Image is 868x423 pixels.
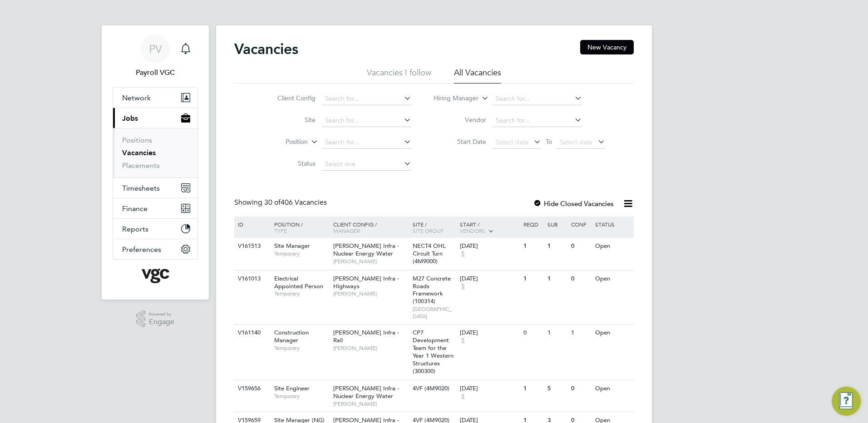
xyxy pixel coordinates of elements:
[122,93,151,102] span: Network
[545,238,569,255] div: 1
[413,275,451,305] span: M27 Concrete Roads Framework (100314)
[331,216,410,238] div: Client Config /
[113,239,197,259] button: Preferences
[136,310,175,328] a: Powered byEngage
[460,385,519,393] div: [DATE]
[545,216,569,232] div: Sub
[521,238,545,255] div: 1
[113,198,197,218] button: Finance
[236,380,267,397] div: V159656
[333,242,399,257] span: [PERSON_NAME] Infra - Nuclear Energy Water
[569,271,592,287] div: 0
[113,128,197,177] div: Jobs
[122,225,148,233] span: Reports
[454,67,501,84] li: All Vacancies
[593,325,632,341] div: Open
[545,380,569,397] div: 5
[460,283,466,290] span: 5
[593,238,632,255] div: Open
[274,329,309,344] span: Construction Manager
[333,227,360,234] span: Manager
[367,67,431,84] li: Vacancies I follow
[460,275,519,283] div: [DATE]
[569,380,592,397] div: 0
[333,384,399,400] span: [PERSON_NAME] Infra - Nuclear Energy Water
[122,184,160,192] span: Timesheets
[122,245,161,254] span: Preferences
[569,238,592,255] div: 0
[543,136,555,148] span: To
[580,40,634,54] button: New Vacancy
[149,318,174,326] span: Engage
[274,250,329,257] span: Temporary
[460,227,485,234] span: Vendors
[521,216,545,232] div: Reqd
[236,325,267,341] div: V161140
[274,242,310,250] span: Site Manager
[333,275,399,290] span: [PERSON_NAME] Infra - Highways
[496,138,528,146] span: Select date
[263,116,316,124] label: Site
[263,159,316,167] label: Status
[434,116,486,124] label: Vendor
[460,337,466,344] span: 5
[460,393,466,400] span: 5
[460,250,466,258] span: 5
[322,93,411,105] input: Search for...
[832,387,861,416] button: Engage Resource Center
[267,216,331,238] div: Position /
[322,114,411,127] input: Search for...
[460,242,519,250] div: [DATE]
[234,198,329,207] div: Showing
[236,271,267,287] div: V161013
[413,384,449,392] span: 4VF (4M9020)
[122,114,138,123] span: Jobs
[102,25,209,300] nav: Main navigation
[149,310,174,318] span: Powered by
[413,305,456,320] span: [GEOGRAPHIC_DATA]
[493,114,582,127] input: Search for...
[256,138,308,147] label: Position
[593,380,632,397] div: Open
[113,108,197,128] button: Jobs
[413,242,446,265] span: NECT4 OHL Circuit Turn (4M9000)
[333,329,399,344] span: [PERSON_NAME] Infra - Rail
[593,271,632,287] div: Open
[113,34,198,78] a: PVPayroll VGC
[493,93,582,105] input: Search for...
[413,329,454,374] span: CP7 Development Team for the Year 1 Western Structures (300300)
[560,138,592,146] span: Select date
[521,271,545,287] div: 1
[274,384,310,392] span: Site Engineer
[569,325,592,341] div: 1
[410,216,458,238] div: Site /
[113,219,197,239] button: Reports
[521,380,545,397] div: 1
[234,40,298,58] h2: Vacancies
[545,271,569,287] div: 1
[113,269,198,283] a: Go to home page
[521,325,545,341] div: 0
[263,94,316,102] label: Client Config
[545,325,569,341] div: 1
[274,275,323,290] span: Electrical Appointed Person
[236,216,267,232] div: ID
[264,198,281,207] span: 30 of
[426,94,478,103] label: Hiring Manager
[274,227,287,234] span: Type
[413,227,444,234] span: Site Group
[142,269,169,283] img: vgcgroup-logo-retina.png
[264,198,327,207] span: 406 Vacancies
[122,204,148,213] span: Finance
[122,136,152,144] a: Positions
[333,290,408,297] span: [PERSON_NAME]
[113,88,197,108] button: Network
[458,216,521,239] div: Start /
[122,161,160,170] a: Placements
[122,148,156,157] a: Vacancies
[434,138,486,146] label: Start Date
[533,199,614,208] label: Hide Closed Vacancies
[236,238,267,255] div: V161513
[274,290,329,297] span: Temporary
[593,216,632,232] div: Status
